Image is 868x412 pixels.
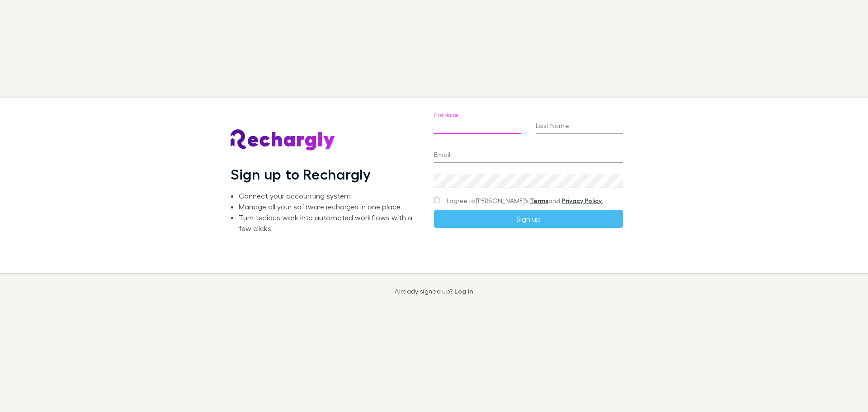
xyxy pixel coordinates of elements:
[530,197,548,204] a: Terms
[239,201,420,212] li: Manage all your software recharges in one place
[231,129,335,151] img: Rechargly's Logo
[239,212,420,234] li: Turn tedious work into automated workflows with a few clicks
[395,288,473,295] p: Already signed up?
[434,111,459,118] label: First Name
[434,210,623,228] button: Sign up
[454,287,473,295] a: Log in
[561,197,603,204] a: Privacy Policy.
[231,166,371,183] h1: Sign up to Rechargly
[239,190,420,201] li: Connect your accounting system
[447,196,603,205] span: I agree to [PERSON_NAME]’s and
